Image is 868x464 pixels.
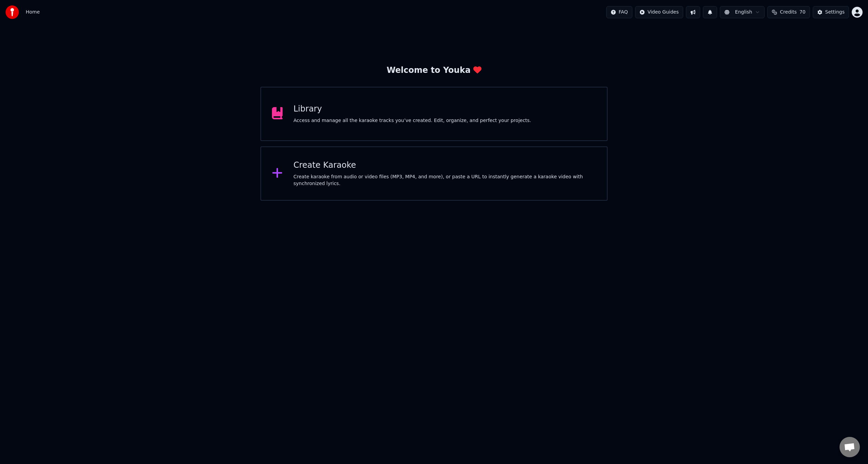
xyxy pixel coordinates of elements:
div: Settings [825,9,845,16]
div: Library [294,104,531,115]
span: Home [26,9,40,16]
div: Create karaoke from audio or video files (MP3, MP4, and more), or paste a URL to instantly genera... [294,174,596,187]
div: Open chat [840,437,860,457]
div: Create Karaoke [294,160,596,171]
button: FAQ [606,6,632,18]
nav: breadcrumb [26,9,40,16]
img: youka [5,5,19,19]
button: Video Guides [635,6,683,18]
span: Credits [780,9,796,16]
span: 70 [800,9,806,16]
div: Welcome to Youka [387,65,481,76]
div: Access and manage all the karaoke tracks you’ve created. Edit, organize, and perfect your projects. [294,117,531,124]
button: Credits70 [767,6,810,18]
button: Settings [813,6,849,18]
